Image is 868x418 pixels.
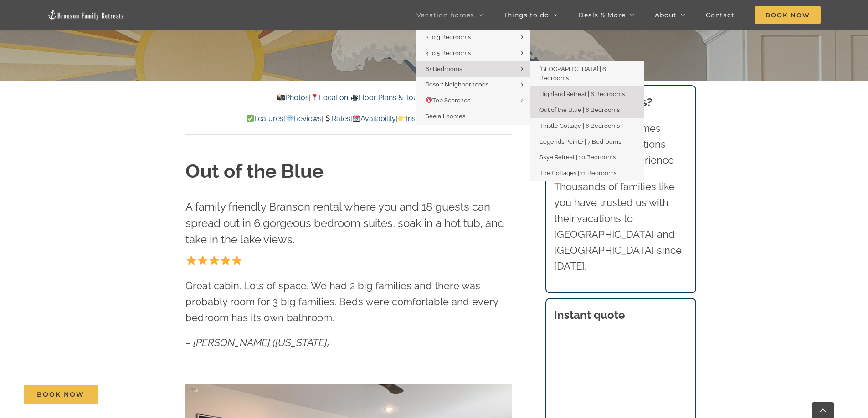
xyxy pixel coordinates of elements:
[554,179,687,275] p: Thousands of families like you have trusted us with their vacations to [GEOGRAPHIC_DATA] and [GEO...
[350,93,420,102] a: Floor Plans & Tour
[539,106,620,113] span: Out of the Blue | 6 Bedrooms
[24,385,98,404] a: Book Now
[352,114,396,123] a: Availability
[539,154,616,161] span: Skye Retreat | 10 Bedrooms
[530,86,644,102] a: Highland Retreat | 6 Bedrooms
[209,255,219,265] img: ⭐️
[185,92,512,104] p: | |
[311,94,318,101] img: 📍
[416,109,530,125] a: See all homes
[286,115,293,122] img: 💬
[539,170,616,176] span: The Cottages | 11 Bedrooms
[246,114,283,123] a: Features
[416,12,474,18] span: Vacation homes
[185,160,324,182] strong: Out of the Blue
[185,278,512,326] p: Great cabin. Lots of space. We had 2 big families and there was probably room for 3 big families....
[426,65,462,72] span: 6+ Bedrooms
[539,91,625,97] span: Highland Retreat | 6 Bedrooms
[353,115,360,122] img: 📆
[426,34,471,40] span: 2 to 3 Bedrooms
[324,114,350,123] a: Rates
[539,122,620,129] span: Thistle Cottage | 6 Bedrooms
[37,391,84,398] span: Book Now
[426,97,432,103] img: 🎯
[706,12,734,18] span: Contact
[186,255,196,265] img: ⭐️
[185,337,330,348] em: – [PERSON_NAME] ([US_STATE])
[277,93,309,102] a: Photos
[198,255,208,265] img: ⭐️
[277,94,285,101] img: 📸
[426,97,470,104] span: Top Searches
[426,50,471,56] span: 4 to 5 Bedrooms
[530,118,644,134] a: Thistle Cottage | 6 Bedrooms
[655,12,677,18] span: About
[324,115,331,122] img: 💲
[530,150,644,166] a: Skye Retreat | 10 Bedrooms
[351,94,358,101] img: 🎥
[285,114,321,123] a: Reviews
[416,93,530,109] a: 🎯Top Searches
[530,166,644,181] a: The Cottages | 11 Bedrooms
[416,45,530,61] a: 4 to 5 Bedrooms
[232,255,242,265] img: ⭐️
[539,138,621,145] span: Legends Pointe | 7 Bedrooms
[221,255,231,265] img: ⭐️
[416,30,530,45] a: 2 to 3 Bedrooms
[503,12,549,18] span: Things to do
[398,115,406,122] img: 👉
[247,115,254,122] img: ✅
[530,134,644,150] a: Legends Pointe | 7 Bedrooms
[311,93,348,102] a: Location
[530,102,644,118] a: Out of the Blue | 6 Bedrooms
[578,12,626,18] span: Deals & More
[185,113,512,125] p: | | | |
[47,10,125,20] img: Branson Family Retreats Logo
[530,61,644,87] a: [GEOGRAPHIC_DATA] | 6 Bedrooms
[426,81,488,88] span: Resort Neighborhoods
[539,65,606,82] span: [GEOGRAPHIC_DATA] | 6 Bedrooms
[185,200,504,246] span: A family friendly Branson rental where you and 18 guests can spread out in 6 gorgeous bedroom sui...
[426,113,465,120] span: See all homes
[554,308,625,322] strong: Instant quote
[398,114,451,123] a: Instant Quote
[416,61,530,77] a: 6+ Bedrooms
[416,77,530,93] a: Resort Neighborhoods
[755,6,821,24] span: Book Now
